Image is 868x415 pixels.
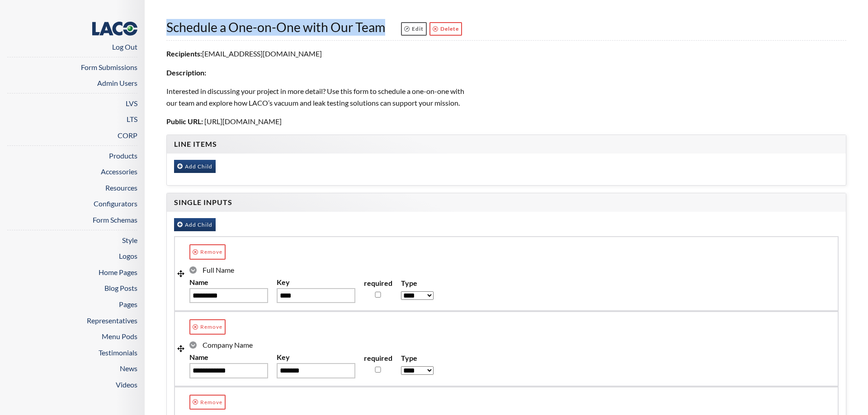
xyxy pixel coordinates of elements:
[126,99,137,107] a: LVS
[189,395,226,410] a: Remove
[189,276,268,288] label: Name
[93,215,137,224] a: Form Schemas
[174,198,839,207] h4: Single Inputs
[277,276,355,288] label: Key
[122,236,137,244] a: Style
[174,140,839,149] h4: Line Items
[119,252,137,260] a: Logos
[101,167,137,176] a: Accessories
[166,19,385,35] span: Schedule a One-on-One with Our Team
[166,117,203,126] b: Public URL:
[189,244,226,259] a: Remove
[401,277,434,289] label: Type
[119,300,137,308] a: Pages
[203,340,253,349] span: Company Name
[204,117,282,126] span: [URL][DOMAIN_NAME]
[166,49,202,58] b: Recipients:
[102,332,137,340] a: Menu Pods
[127,115,137,123] a: LTS
[174,160,216,173] a: Add Child
[203,266,234,274] span: Full Name
[189,351,268,363] label: Name
[104,284,137,292] a: Blog Posts
[189,319,226,334] a: Remove
[81,63,137,71] a: Form Submissions
[94,199,137,208] a: Configurators
[401,22,427,36] a: Edit
[174,218,216,231] a: Add Child
[99,268,137,276] a: Home Pages
[87,316,137,325] a: Representatives
[105,183,137,192] a: Resources
[429,22,462,36] a: Delete
[277,351,355,363] label: Key
[116,380,137,389] a: Videos
[99,348,137,357] a: Testimonials
[364,352,392,364] label: required
[166,85,469,108] p: Interested in discussing your project in more detail? Use this form to schedule a one-on-one with...
[118,131,137,140] a: CORP
[401,352,434,364] label: Type
[166,48,469,60] p: [EMAIL_ADDRESS][DOMAIN_NAME]
[112,42,137,51] a: Log Out
[166,68,206,77] b: Description:
[97,79,137,87] a: Admin Users
[364,277,392,289] label: required
[109,151,137,160] a: Products
[120,364,137,373] a: News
